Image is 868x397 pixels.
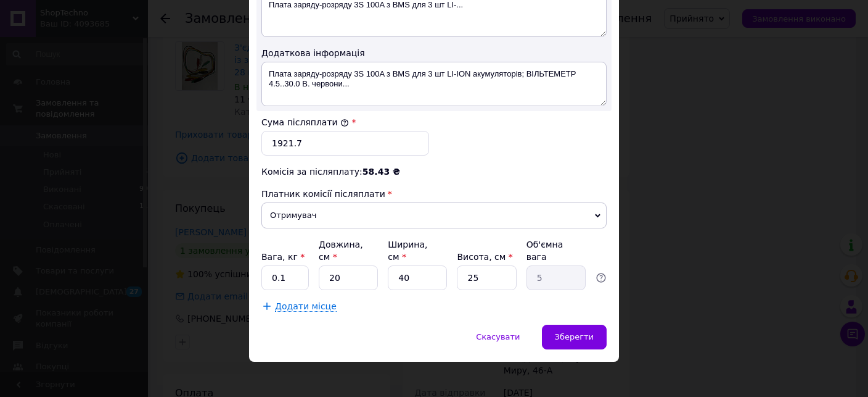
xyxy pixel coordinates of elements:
span: 58.43 ₴ [362,167,400,177]
span: Скасувати [476,332,520,341]
div: Додаткова інформація [261,47,607,59]
label: Ширина, см [388,240,427,262]
label: Висота, см [457,252,512,262]
span: Додати місце [275,301,337,312]
label: Довжина, см [319,240,363,262]
span: Платник комісії післяплати [261,189,385,199]
textarea: Плата заряду-розряду 3S 100A з BMS для 3 шт LI-ION акумуляторів; ВІЛЬТЕМЕТР 4.5..30.0 В. червони... [261,62,607,106]
div: Комісія за післяплату: [261,165,607,178]
label: Сума післяплати [261,117,349,127]
label: Вага, кг [261,252,305,262]
span: Отримувач [261,203,607,228]
div: Об'ємна вага [526,238,586,263]
span: Зберегти [555,332,594,341]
